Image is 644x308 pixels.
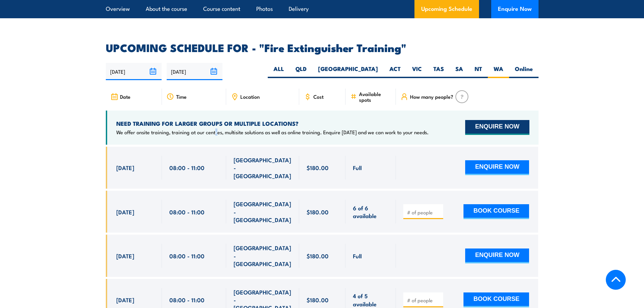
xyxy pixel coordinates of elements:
span: [DATE] [116,208,134,216]
input: # of people [407,297,441,304]
input: # of people [407,209,441,216]
button: BOOK COURSE [463,204,529,219]
button: BOOK COURSE [463,292,529,307]
input: To date [167,63,222,80]
button: ENQUIRE NOW [465,160,529,175]
span: 6 of 6 available [353,204,388,220]
label: NT [469,65,488,78]
button: ENQUIRE NOW [465,120,529,135]
span: 08:00 - 11:00 [169,252,205,260]
label: VIC [406,65,428,78]
span: Full [353,252,362,260]
span: $180.00 [307,252,329,260]
input: From date [106,63,162,80]
label: WA [488,65,509,78]
span: Location [240,94,260,99]
label: Online [509,65,539,78]
span: [DATE] [116,252,134,260]
span: [GEOGRAPHIC_DATA] - [GEOGRAPHIC_DATA] [234,244,292,267]
span: 08:00 - 11:00 [169,164,205,171]
span: 4 of 5 available [353,292,388,308]
label: TAS [428,65,450,78]
p: We offer onsite training, training at our centres, multisite solutions as well as online training... [116,129,429,136]
button: ENQUIRE NOW [465,248,529,263]
span: $180.00 [307,208,329,216]
span: Time [176,94,187,99]
label: SA [450,65,469,78]
span: [GEOGRAPHIC_DATA] - [GEOGRAPHIC_DATA] [234,156,292,180]
label: ALL [268,65,290,78]
span: 08:00 - 11:00 [169,208,205,216]
span: [DATE] [116,296,134,304]
span: $180.00 [307,296,329,304]
span: [DATE] [116,164,134,171]
span: $180.00 [307,164,329,171]
label: QLD [290,65,312,78]
span: [GEOGRAPHIC_DATA] - [GEOGRAPHIC_DATA] [234,200,292,223]
span: Date [120,94,130,99]
h4: NEED TRAINING FOR LARGER GROUPS OR MULTIPLE LOCATIONS? [116,120,429,127]
h2: UPCOMING SCHEDULE FOR - "Fire Extinguisher Training" [106,43,539,52]
label: [GEOGRAPHIC_DATA] [312,65,384,78]
label: ACT [384,65,406,78]
span: How many people? [410,94,453,99]
span: Full [353,164,362,171]
span: Cost [313,94,324,99]
span: Available spots [359,91,391,102]
span: 08:00 - 11:00 [169,296,205,304]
